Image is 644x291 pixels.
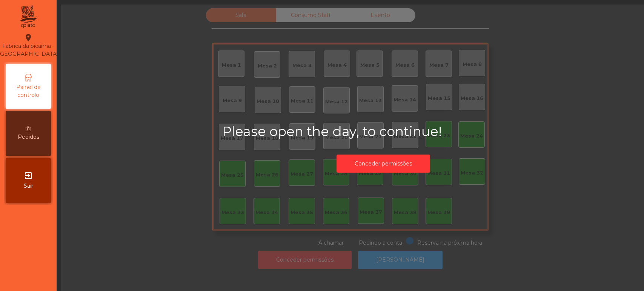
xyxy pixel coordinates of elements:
i: location_on [24,33,33,42]
span: Pedidos [18,133,39,141]
h2: Please open the day, to continue! [222,124,544,139]
span: Painel de controlo [8,83,49,99]
span: Sair [24,182,33,190]
i: exit_to_app [24,171,33,180]
img: qpiato [19,4,37,30]
button: Conceder permissões [337,155,430,173]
